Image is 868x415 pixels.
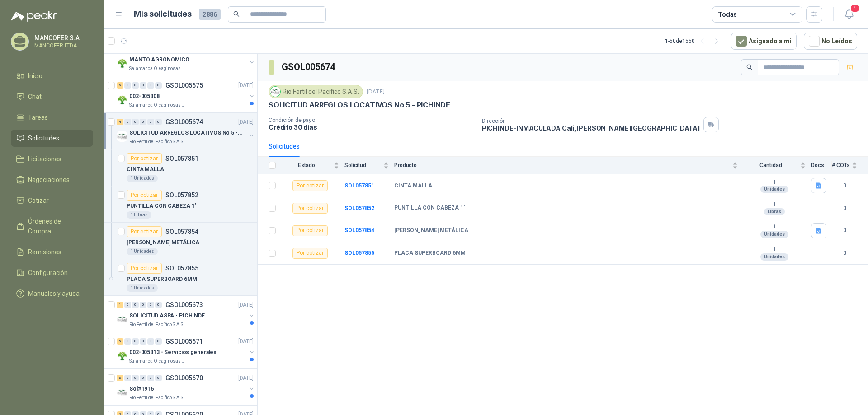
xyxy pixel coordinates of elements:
img: Company Logo [117,58,127,69]
a: SOL057855 [344,250,374,256]
a: Configuración [11,264,93,281]
a: SOL057852 [344,205,374,211]
a: 1 0 0 0 0 0 GSOL005684[DATE] Company LogoMANTO AGRONOMICOSalamanca Oleaginosas SAS [117,43,255,72]
img: Company Logo [117,94,127,105]
p: CINTA MALLA [127,165,164,174]
p: [DATE] [238,337,254,346]
div: 0 [132,338,139,345]
div: 0 [155,338,162,345]
div: Unidades [760,253,788,261]
span: search [233,11,240,17]
img: Company Logo [117,314,127,325]
div: 1 Unidades [127,284,158,292]
a: 2 0 0 0 0 0 GSOL005670[DATE] Company LogoSol#1916Rio Fertil del Pacífico S.A.S. [117,373,255,401]
p: SOL057855 [165,265,198,271]
p: Rio Fertil del Pacífico S.A.S. [129,394,184,401]
p: GSOL005671 [165,338,203,345]
div: Por cotizar [292,203,328,214]
b: 1 [743,179,806,186]
p: Sol#1916 [129,385,154,393]
div: Por cotizar [127,153,162,164]
b: 0 [832,249,857,257]
span: Manuales y ayuda [28,289,80,298]
div: Por cotizar [292,180,328,191]
div: 0 [147,82,154,89]
b: SOL057851 [344,182,374,189]
p: Salamanca Oleaginosas SAS [129,358,186,365]
span: Cantidad [743,162,798,168]
a: Remisiones [11,243,93,261]
b: CINTA MALLA [394,182,432,190]
span: Solicitud [344,162,382,168]
div: 0 [132,375,139,381]
p: 002-005313 - Servicios generales [129,348,217,357]
a: Por cotizarSOL057852PUNTILLA CON CABEZA 1"1 Libras [104,186,257,223]
p: [PERSON_NAME] METÁLICA [127,238,199,247]
div: 0 [147,338,154,345]
div: Por cotizar [127,226,162,237]
div: Por cotizar [127,263,162,274]
p: GSOL005675 [165,82,203,89]
b: SOL057854 [344,227,374,233]
th: Producto [394,157,743,174]
div: Por cotizar [292,225,328,236]
div: 5 [117,82,123,89]
p: Dirección [482,118,700,124]
p: [DATE] [238,81,254,90]
a: Tareas [11,109,93,126]
span: Órdenes de Compra [28,216,85,236]
p: PUNTILLA CON CABEZA 1" [127,202,197,210]
p: Rio Fertil del Pacífico S.A.S. [129,138,184,145]
div: Libras [764,208,785,215]
span: 2886 [199,9,221,20]
span: # COTs [832,162,850,168]
div: 1 Unidades [127,175,158,182]
a: Por cotizarSOL057854[PERSON_NAME] METÁLICA1 Unidades [104,223,257,259]
div: 0 [155,302,162,308]
p: Salamanca Oleaginosas SAS [129,102,186,109]
div: Unidades [760,231,788,238]
th: Docs [811,157,832,174]
p: GSOL005673 [165,302,203,308]
a: 1 0 0 0 0 0 GSOL005673[DATE] Company LogoSOLICITUD ASPA - PICHINDERio Fertil del Pacífico S.A.S. [117,299,255,328]
span: Configuración [28,268,68,278]
div: 0 [124,119,131,125]
div: 0 [155,375,162,381]
p: Crédito 30 días [269,123,475,131]
div: Unidades [760,186,788,193]
p: [DATE] [238,301,254,309]
a: 4 0 0 0 0 0 GSOL005674[DATE] Company LogoSOLICITUD ARREGLOS LOCATIVOS No 5 - PICHINDERio Fertil d... [117,117,255,145]
div: Solicitudes [269,141,300,151]
div: 0 [147,302,154,308]
div: 0 [124,302,131,308]
img: Logo peakr [11,11,57,22]
span: Chat [28,92,42,102]
p: [DATE] [238,374,254,382]
span: Estado [281,162,332,168]
div: 0 [132,302,139,308]
p: MANCOFER S.A [34,35,91,41]
b: 1 [743,224,806,231]
a: Por cotizarSOL057855PLACA SUPERBOARD 6MM1 Unidades [104,259,257,296]
th: Estado [281,157,344,174]
div: 0 [124,375,131,381]
p: [DATE] [367,88,385,96]
div: 0 [140,375,146,381]
th: # COTs [832,157,868,174]
span: Inicio [28,71,42,81]
div: Por cotizar [292,248,328,259]
span: Licitaciones [28,154,61,164]
p: PLACA SUPERBOARD 6MM [127,275,197,284]
div: 4 [117,119,123,125]
div: Rio Fertil del Pacífico S.A.S. [269,85,363,98]
span: Negociaciones [28,175,70,185]
div: 0 [124,82,131,89]
span: Solicitudes [28,133,59,143]
div: 0 [147,119,154,125]
b: 0 [832,204,857,213]
p: MANTO AGRONOMICO [129,56,189,64]
p: MANCOFER LTDA [34,43,91,48]
span: Cotizar [28,196,49,205]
